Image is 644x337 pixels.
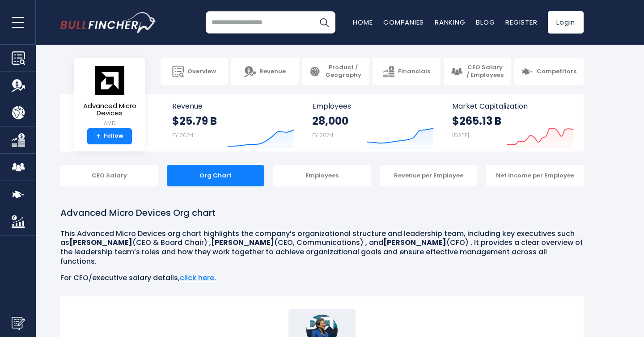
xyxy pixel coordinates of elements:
[259,68,286,76] span: Revenue
[312,102,433,110] span: Employees
[324,64,362,79] span: Product / Geography
[444,58,511,85] a: CEO Salary / Employees
[80,65,139,128] a: Advanced Micro Devices AMD
[163,94,303,152] a: Revenue $25.79 B FY 2024
[69,237,132,248] b: [PERSON_NAME]
[60,274,584,283] p: For CEO/executive salary details, .
[486,165,584,186] div: Net Income per Employee
[211,237,274,248] b: [PERSON_NAME]
[466,64,504,79] span: CEO Salary / Employees
[312,114,348,128] strong: 28,000
[514,58,584,85] a: Competitors
[505,17,537,27] a: Register
[435,17,465,27] a: Ranking
[383,17,424,27] a: Companies
[172,114,217,128] strong: $25.79 B
[187,68,216,76] span: Overview
[172,102,294,110] span: Revenue
[398,68,430,76] span: Financials
[383,237,446,248] b: [PERSON_NAME]
[312,131,334,139] small: FY 2024
[380,165,477,186] div: Revenue per Employee
[81,102,138,117] span: Advanced Micro Devices
[81,119,138,127] small: AMD
[273,165,371,186] div: Employees
[373,58,440,85] a: Financials
[353,17,373,27] a: Home
[96,132,101,140] strong: +
[452,102,574,110] span: Market Capitalization
[172,131,194,139] small: FY 2024
[452,114,501,128] strong: $265.13 B
[167,165,264,186] div: Org Chart
[303,94,442,152] a: Employees 28,000 FY 2024
[476,17,495,27] a: Blog
[443,94,583,152] a: Market Capitalization $265.13 B [DATE]
[60,229,584,266] p: This Advanced Micro Devices org chart highlights the company’s organizational structure and leade...
[302,58,369,85] a: Product / Geography
[87,128,132,144] a: +Follow
[548,11,584,34] a: Login
[180,273,214,283] a: click here
[452,131,469,139] small: [DATE]
[60,206,584,219] h1: Advanced Micro Devices Org chart
[60,12,157,33] a: Go to homepage
[231,58,299,85] a: Revenue
[161,58,228,85] a: Overview
[537,68,576,76] span: Competitors
[313,11,335,34] button: Search
[60,165,158,186] div: CEO Salary
[60,12,157,33] img: bullfincher logo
